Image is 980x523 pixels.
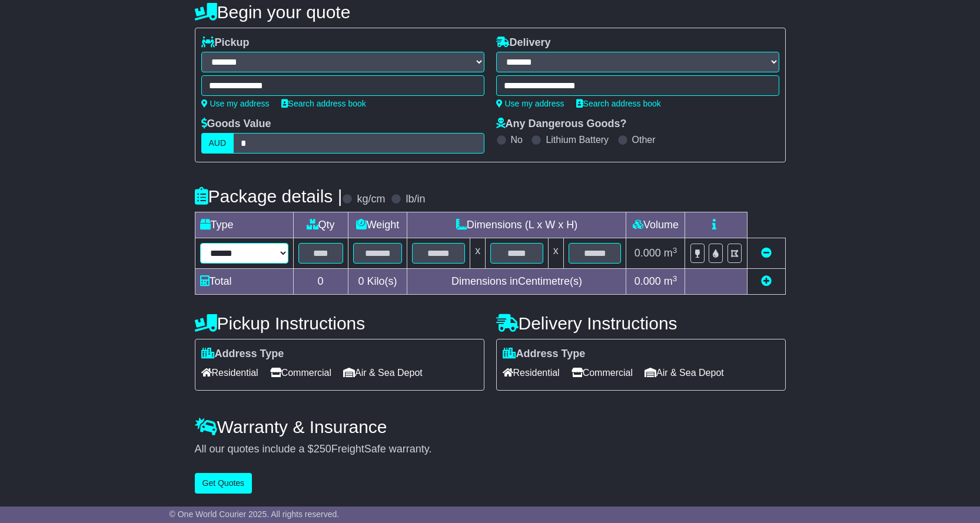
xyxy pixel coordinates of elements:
span: m [664,275,677,287]
label: AUD [201,133,234,154]
sup: 3 [673,274,677,283]
td: Weight [348,212,407,238]
span: Residential [503,364,560,382]
td: Type [195,212,293,238]
label: Lithium Battery [546,134,609,145]
span: 250 [314,443,331,455]
label: kg/cm [357,193,385,206]
td: Qty [293,212,348,238]
td: x [548,238,563,269]
span: Residential [201,364,258,382]
a: Use my address [496,99,564,108]
a: Add new item [761,275,772,287]
label: Any Dangerous Goods? [496,118,627,131]
span: 0.000 [634,275,661,287]
label: No [511,134,523,145]
h4: Warranty & Insurance [195,417,786,437]
span: Air & Sea Depot [645,364,724,382]
label: Other [632,134,656,145]
td: x [470,238,486,269]
a: Search address book [576,99,661,108]
label: Address Type [201,348,284,361]
span: Commercial [572,364,633,382]
td: Kilo(s) [348,269,407,295]
h4: Package details | [195,186,343,206]
label: Address Type [503,348,586,361]
a: Use my address [201,99,270,108]
span: Air & Sea Depot [343,364,423,382]
h4: Begin your quote [195,2,786,22]
label: Delivery [496,36,551,49]
td: Volume [626,212,685,238]
td: Dimensions in Centimetre(s) [407,269,626,295]
h4: Pickup Instructions [195,314,484,333]
label: lb/in [406,193,425,206]
td: 0 [293,269,348,295]
button: Get Quotes [195,473,253,494]
label: Goods Value [201,118,271,131]
td: Dimensions (L x W x H) [407,212,626,238]
span: 0 [358,275,364,287]
span: 0.000 [634,247,661,259]
span: m [664,247,677,259]
sup: 3 [673,246,677,255]
div: All our quotes include a $ FreightSafe warranty. [195,443,786,456]
span: Commercial [270,364,331,382]
h4: Delivery Instructions [496,314,786,333]
a: Remove this item [761,247,772,259]
label: Pickup [201,36,250,49]
td: Total [195,269,293,295]
span: © One World Courier 2025. All rights reserved. [170,509,340,519]
a: Search address book [281,99,366,108]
